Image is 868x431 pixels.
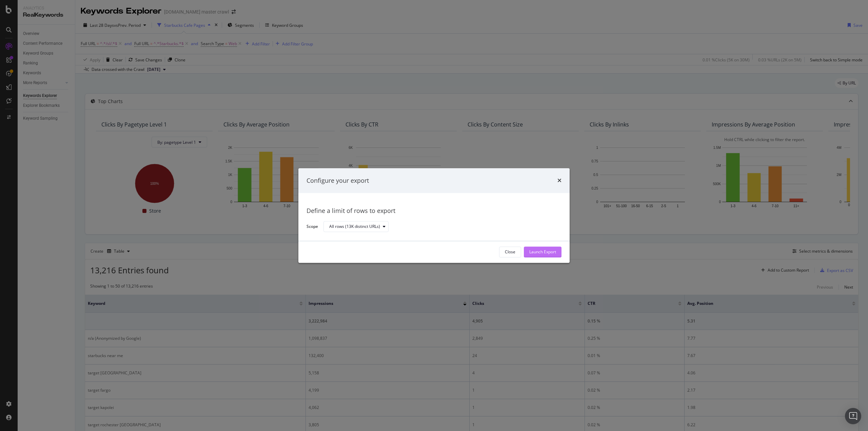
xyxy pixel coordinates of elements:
button: Close [499,247,521,257]
button: Launch Export [524,247,561,257]
div: Open Intercom Messenger [845,408,861,424]
div: times [557,176,561,185]
div: Launch Export [529,249,556,255]
div: Configure your export [307,176,369,185]
div: Close [505,249,515,255]
button: All rows (13K distinct URLs) [323,221,389,232]
div: Define a limit of rows to export [307,207,561,216]
label: Scope [307,223,318,231]
div: All rows (13K distinct URLs) [329,225,380,229]
div: modal [298,168,570,263]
